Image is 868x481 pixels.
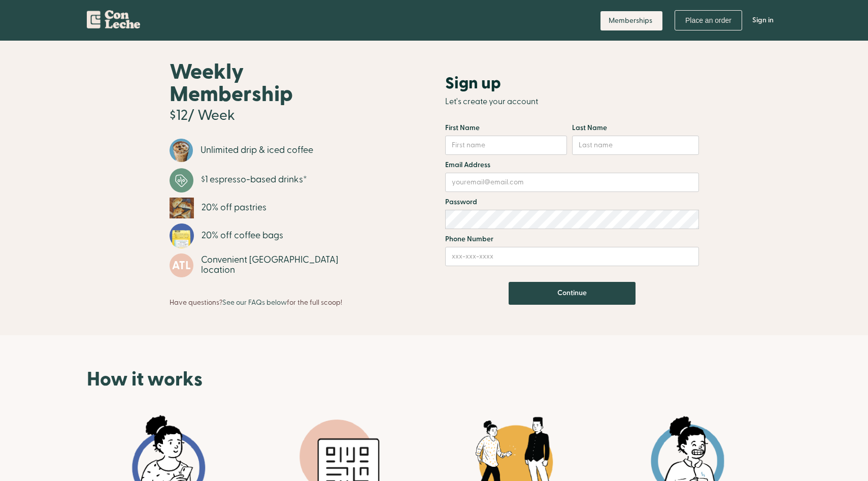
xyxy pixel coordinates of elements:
a: Memberships [600,11,662,30]
label: Email Address [445,160,699,170]
div: Convenient [GEOGRAPHIC_DATA] location [201,255,369,275]
a: Sign in [745,5,781,36]
input: Last name [572,136,699,155]
h3: $12/ Week [170,108,235,123]
label: Last Name [572,123,679,133]
label: Password [445,197,699,207]
a: See our FAQs below [222,298,287,307]
input: xxx-xxx-xxxx [445,247,699,266]
h2: Sign up [445,74,501,92]
a: home [87,5,140,33]
input: First name [445,136,567,155]
h1: Weekly Membership [170,61,369,106]
input: youremail@email.com [445,173,699,192]
div: 20% off pastries [202,203,266,213]
div: 20% off coffee bags [202,231,283,241]
div: Have questions? for the full scoop! [170,294,342,308]
label: First Name [445,123,572,133]
form: Email Form [445,123,699,305]
input: Continue [509,282,636,305]
div: $1 espresso-based drinks* [201,175,307,185]
h1: How it works [87,368,781,391]
a: Place an order [675,10,742,30]
div: Unlimited drip & iced coffee [201,145,313,155]
h1: Let's create your account [445,90,699,113]
label: Phone Number [445,234,699,244]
